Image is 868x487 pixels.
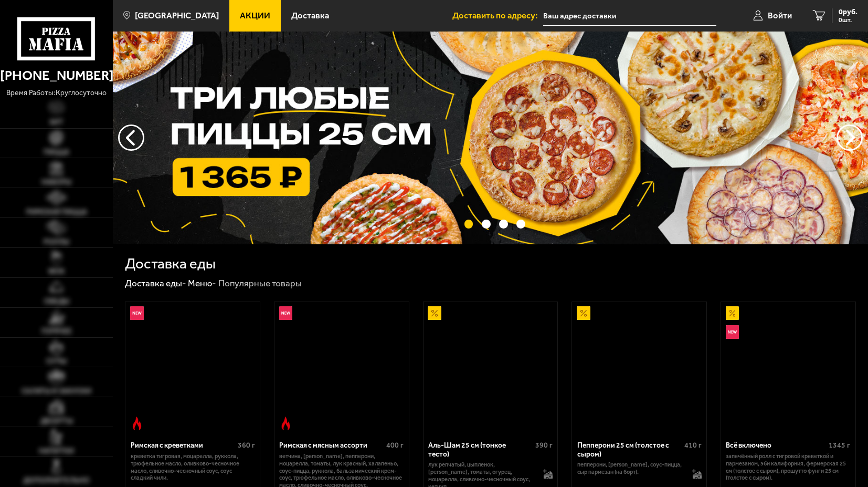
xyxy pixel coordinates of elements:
[577,306,590,320] img: Акционный
[386,441,404,450] span: 400 г
[726,453,850,482] p: Запечённый ролл с тигровой креветкой и пармезаном, Эби Калифорния, Фермерская 25 см (толстое с сы...
[726,306,739,320] img: Акционный
[118,125,144,151] button: следующий
[48,268,65,275] span: WOK
[279,306,293,320] img: Новинка
[218,277,302,289] div: Популярные товары
[829,441,850,450] span: 1345 г
[768,12,792,20] span: Войти
[572,302,706,434] a: АкционныйПепперони 25 см (толстое с сыром)
[44,298,69,305] span: Обеды
[41,179,71,186] span: Наборы
[577,461,683,476] p: пепперони, [PERSON_NAME], соус-пицца, сыр пармезан (на борт).
[279,417,293,430] img: Острое блюдо
[23,477,90,484] span: Дополнительно
[125,256,216,271] h1: Доставка еды
[274,302,409,434] a: НовинкаОстрое блюдоРимская с мясным ассорти
[41,328,72,335] span: Горячее
[721,302,855,434] a: АкционныйНовинкаВсё включено
[130,306,144,320] img: Новинка
[44,239,69,246] span: Роллы
[40,418,73,425] span: Десерты
[428,441,533,459] div: Аль-Шам 25 см (тонкое тесто)
[188,278,216,288] a: Меню-
[135,12,219,20] span: [GEOGRAPHIC_DATA]
[39,448,74,455] span: Напитки
[726,325,739,339] img: Новинка
[837,125,863,151] button: предыдущий
[131,441,235,450] div: Римская с креветками
[464,220,473,229] button: точки переключения
[125,302,260,434] a: НовинкаОстрое блюдоРимская с креветками
[46,358,67,365] span: Супы
[49,119,63,126] span: Хит
[130,417,144,430] img: Острое блюдо
[543,6,717,26] input: Ваш адрес доставки
[428,306,441,320] img: Акционный
[726,441,826,450] div: Всё включено
[125,278,186,288] a: Доставка еды-
[279,441,384,450] div: Римская с мясным ассорти
[131,453,255,482] p: креветка тигровая, моцарелла, руккола, трюфельное масло, оливково-чесночное масло, сливочно-чесно...
[44,149,69,156] span: Пицца
[577,441,682,459] div: Пепперони 25 см (толстое с сыром)
[22,388,91,395] span: Салаты и закуски
[452,12,543,20] span: Доставить по адресу:
[238,441,255,450] span: 360 г
[684,441,702,450] span: 410 г
[839,17,858,23] span: 0 шт.
[291,12,329,20] span: Доставка
[535,441,553,450] span: 390 г
[26,209,87,216] span: Римская пицца
[516,220,525,229] button: точки переключения
[240,12,270,20] span: Акции
[482,220,491,229] button: точки переключения
[424,302,558,434] a: АкционныйАль-Шам 25 см (тонкое тесто)
[839,8,858,16] span: 0 руб.
[499,220,508,229] button: точки переключения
